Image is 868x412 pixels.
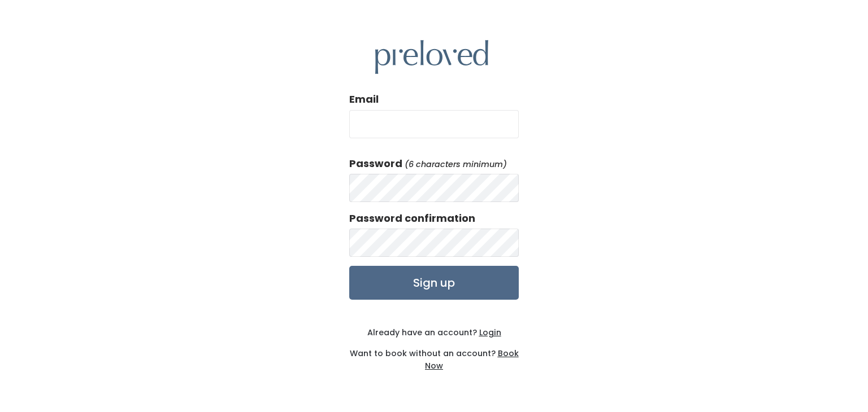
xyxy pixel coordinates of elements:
input: Sign up [349,266,519,300]
a: Login [477,327,501,338]
img: preloved logo [375,40,488,73]
label: Password [349,156,402,171]
div: Want to book without an account? [349,339,519,371]
em: (6 characters minimum) [405,159,507,170]
div: Already have an account? [349,327,519,339]
a: Book Now [425,348,519,371]
label: Password confirmation [349,211,475,226]
u: Login [479,327,501,338]
label: Email [349,92,379,107]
